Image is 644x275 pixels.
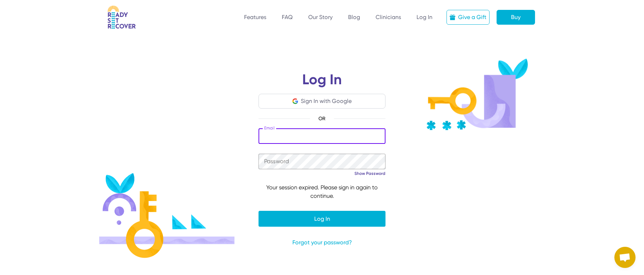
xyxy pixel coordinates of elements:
a: Show Password [354,171,385,176]
div: Buy [511,13,521,22]
a: Buy [497,10,535,25]
a: Features [244,14,266,20]
button: Sign In with Google [292,97,352,105]
span: OR [310,114,334,123]
h1: Log In [259,73,385,94]
a: FAQ [282,14,293,20]
button: Log In [259,211,385,227]
a: Forgot your password? [259,238,385,247]
div: Your session expired. Please sign in again to continue. [259,183,385,200]
a: Blog [348,14,360,20]
a: Log In [417,14,432,20]
a: Give a Gift [446,10,490,25]
a: Our Story [308,14,333,20]
img: Key [426,59,528,130]
a: Clinicians [376,14,401,20]
div: Open chat [614,247,636,268]
div: Give a Gift [458,13,486,22]
img: Login illustration 1 [99,173,235,258]
div: Sign In with Google [301,97,352,105]
img: RSR [108,6,136,29]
